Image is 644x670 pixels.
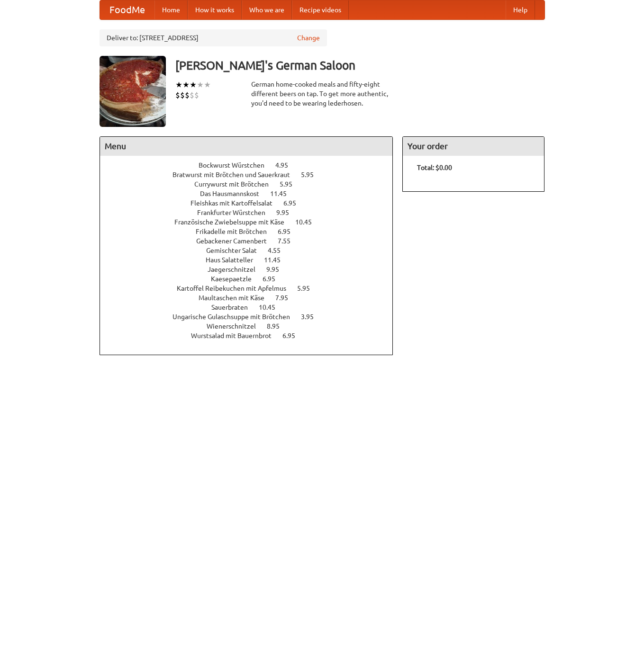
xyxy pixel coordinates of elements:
li: $ [175,90,180,100]
span: 11.45 [270,190,296,197]
a: Das Hausmannskost 11.45 [200,190,304,197]
span: Bockwurst Würstchen [199,161,274,169]
b: Total: $0.00 [417,164,452,171]
span: Bratwurst mit Brötchen und Sauerkraut [172,171,299,179]
a: Change [297,33,320,43]
a: Bratwurst mit Brötchen und Sauerkraut 5.95 [172,171,331,179]
div: German home-cooked meals and fifty-eight different beers on tap. To get more authentic, you'd nee... [251,80,393,108]
span: 11.45 [264,256,290,264]
span: Gebackener Camenbert [196,237,276,245]
a: Kaesepaetzle 6.95 [211,275,293,283]
a: Jaegerschnitzel 9.95 [208,266,297,273]
span: Ungarische Gulaschsuppe mit Brötchen [172,313,299,321]
a: Sauerbraten 10.45 [211,304,293,311]
a: How it works [188,0,242,19]
span: 6.95 [283,199,306,207]
a: Kartoffel Reibekuchen mit Apfelmus 5.95 [177,285,327,292]
a: Help [506,0,535,19]
a: Gebackener Camenbert 7.55 [196,237,308,245]
span: Das Hausmannskost [200,190,269,197]
a: Gemischter Salat 4.55 [206,247,298,254]
a: Currywurst mit Brötchen 5.95 [194,180,310,188]
span: 10.45 [295,218,321,226]
h4: Menu [100,137,393,156]
div: Deliver to: [STREET_ADDRESS] [100,29,327,46]
span: Kartoffel Reibekuchen mit Apfelmus [177,285,296,292]
li: $ [190,90,194,100]
a: Recipe videos [292,0,349,19]
span: 4.55 [268,247,290,254]
span: 8.95 [267,322,289,330]
span: 7.55 [278,237,300,245]
span: 5.95 [301,171,323,179]
span: Frankfurter Würstchen [197,209,275,216]
a: Wienerschnitzel 8.95 [207,322,297,330]
li: ★ [190,80,197,90]
span: Currywurst mit Brötchen [194,180,278,188]
h4: Your order [403,137,544,156]
li: $ [185,90,190,100]
span: Gemischter Salat [206,247,266,254]
li: ★ [182,80,190,90]
a: Ungarische Gulaschsuppe mit Brötchen 3.95 [172,313,331,321]
h3: [PERSON_NAME]'s German Saloon [175,56,545,75]
span: Maultaschen mit Käse [199,294,274,302]
span: 6.95 [263,275,285,283]
span: Wienerschnitzel [207,322,265,330]
span: 3.95 [301,313,323,321]
li: ★ [197,80,204,90]
a: Who we are [242,0,292,19]
li: ★ [204,80,211,90]
span: Sauerbraten [211,304,257,311]
a: Frankfurter Würstchen 9.95 [197,209,307,216]
span: 7.95 [275,294,298,302]
li: $ [194,90,199,100]
span: 9.95 [266,266,289,273]
span: Wurstsalad mit Bauernbrot [191,332,281,339]
span: Fleishkas mit Kartoffelsalat [190,199,282,207]
span: Haus Salatteller [206,256,263,264]
li: ★ [175,80,182,90]
img: angular.jpg [100,56,166,127]
span: 6.95 [282,332,305,339]
span: 9.95 [276,209,299,216]
li: $ [180,90,185,100]
a: FoodMe [100,0,154,19]
span: 10.45 [259,304,285,311]
span: 5.95 [297,285,319,292]
span: Jaegerschnitzel [208,266,265,273]
span: Frikadelle mit Brötchen [196,228,276,235]
a: Frikadelle mit Brötchen 6.95 [196,228,308,235]
span: Kaesepaetzle [211,275,261,283]
a: Haus Salatteller 11.45 [206,256,298,264]
a: Französische Zwiebelsuppe mit Käse 10.45 [174,218,329,226]
span: 5.95 [280,180,302,188]
span: Französische Zwiebelsuppe mit Käse [174,218,294,226]
span: 6.95 [278,228,300,235]
a: Maultaschen mit Käse 7.95 [199,294,306,302]
a: Fleishkas mit Kartoffelsalat 6.95 [190,199,314,207]
a: Wurstsalad mit Bauernbrot 6.95 [191,332,313,339]
a: Bockwurst Würstchen 4.95 [199,161,306,169]
a: Home [154,0,188,19]
span: 4.95 [275,161,298,169]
